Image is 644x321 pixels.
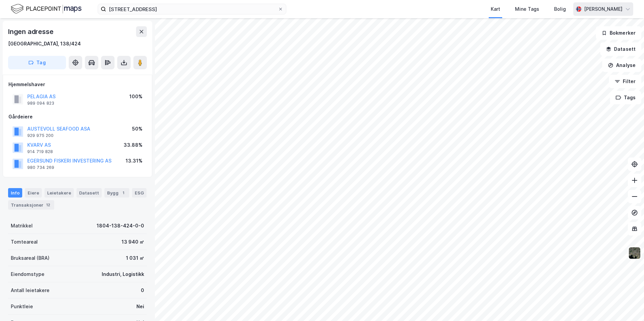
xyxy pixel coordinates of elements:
div: 1 031 ㎡ [126,254,144,262]
div: 12 [45,202,52,208]
div: 50% [132,125,142,133]
div: 980 734 269 [27,165,54,170]
iframe: Chat Widget [610,289,644,321]
div: [PERSON_NAME] [584,5,622,13]
button: Tag [8,56,66,69]
div: Kontrollprogram for chat [610,289,644,321]
img: logo.f888ab2527a4732fd821a326f86c7f29.svg [11,3,82,15]
div: Matrikkel [11,222,33,230]
div: Gårdeiere [8,113,147,121]
div: 0 [141,286,144,294]
button: Tags [610,91,641,104]
div: 1804-138-424-0-0 [97,222,144,230]
div: Ingen adresse [8,26,55,37]
img: 9k= [628,247,641,259]
div: 100% [129,93,142,101]
div: Info [8,188,22,198]
div: Eiendomstype [11,270,44,278]
div: Bruksareal (BRA) [11,254,50,262]
input: Søk på adresse, matrikkel, gårdeiere, leietakere eller personer [106,4,278,14]
div: 13 940 ㎡ [122,238,144,246]
div: 33.88% [124,141,142,149]
div: Leietakere [44,188,74,198]
div: 13.31% [126,157,142,165]
button: Filter [609,75,641,88]
div: Mine Tags [515,5,539,13]
div: [GEOGRAPHIC_DATA], 138/424 [8,40,81,48]
div: Hjemmelshaver [8,80,147,88]
div: Datasett [76,188,102,198]
div: ESG [132,188,147,198]
div: Bygg [104,188,129,198]
div: Nei [136,302,144,311]
button: Analyse [602,59,641,72]
div: Bolig [554,5,566,13]
div: 1 [120,189,127,196]
div: Eiere [25,188,42,198]
div: Industri, Logistikk [102,270,144,278]
div: 929 975 200 [27,133,54,138]
div: Transaksjoner [8,200,54,210]
button: Bokmerker [596,26,641,40]
div: Kart [491,5,500,13]
button: Datasett [600,42,641,56]
div: 989 094 823 [27,101,54,106]
div: Antall leietakere [11,286,50,294]
div: 914 719 828 [27,149,53,154]
div: Tomteareal [11,238,38,246]
div: Punktleie [11,302,33,311]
